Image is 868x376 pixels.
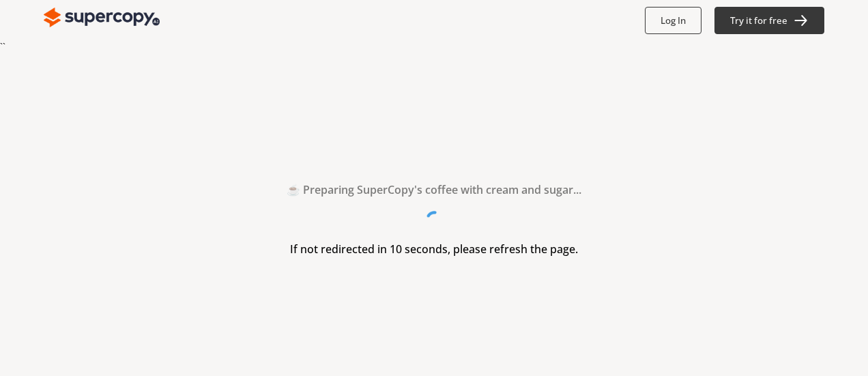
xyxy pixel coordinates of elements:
[661,14,686,27] b: Log In
[730,14,787,27] b: Try it for free
[290,239,578,259] h3: If not redirected in 10 seconds, please refresh the page.
[714,7,825,34] button: Try it for free
[645,7,701,34] button: Log In
[44,4,160,31] img: Close
[287,179,581,200] h2: ☕ Preparing SuperCopy's coffee with cream and sugar...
